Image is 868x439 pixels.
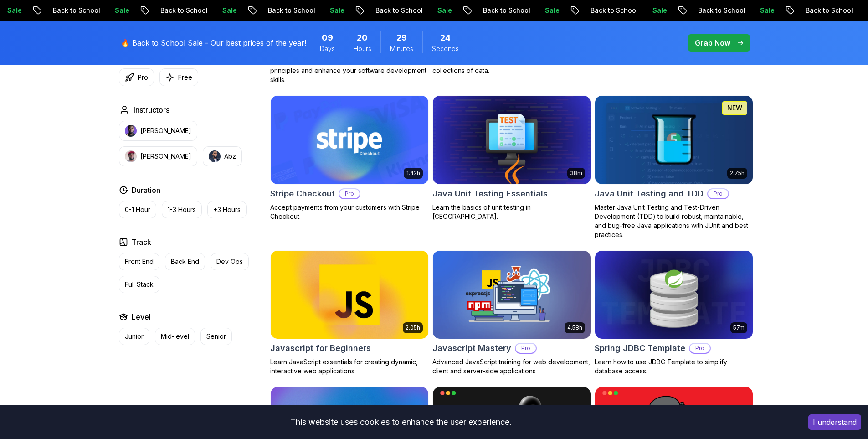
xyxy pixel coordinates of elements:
[690,344,710,353] p: Pro
[424,6,453,15] p: Sale
[639,6,668,15] p: Sale
[211,253,249,270] button: Dev Ops
[595,95,753,239] a: Java Unit Testing and TDD card2.75hNEWJava Unit Testing and TDDProMaster Java Unit Testing and Te...
[432,95,591,221] a: Java Unit Testing Essentials card38mJava Unit Testing EssentialsLearn the basics of unit testing ...
[362,6,424,15] p: Back to School
[161,332,189,341] p: Mid-level
[200,328,232,345] button: Senior
[125,125,137,137] img: instructor img
[354,44,371,53] span: Hours
[125,205,150,214] p: 0-1 Hour
[209,150,221,162] img: instructor img
[432,250,591,376] a: Javascript Mastery card4.58hJavascript MasteryProAdvanced JavaScript training for web development...
[138,73,148,82] p: Pro
[119,276,159,293] button: Full Stack
[317,6,346,15] p: Sale
[270,203,429,221] p: Accept payments from your customers with Stripe Checkout.
[570,170,582,177] p: 38m
[396,31,407,44] span: 29 Minutes
[595,342,685,355] h2: Spring JDBC Template
[159,68,198,86] button: Free
[132,311,151,322] h2: Level
[168,205,196,214] p: 1-3 Hours
[595,250,753,376] a: Spring JDBC Template card57mSpring JDBC TemplateProLearn how to use JDBC Template to simplify dat...
[432,187,548,200] h2: Java Unit Testing Essentials
[270,95,429,221] a: Stripe Checkout card1.42hStripe CheckoutProAccept payments from your customers with Stripe Checkout.
[532,6,561,15] p: Sale
[155,328,195,345] button: Mid-level
[270,250,429,376] a: Javascript for Beginners card2.05hJavascript for BeginnersLearn JavaScript essentials for creatin...
[119,121,197,141] button: instructor img[PERSON_NAME]
[406,324,420,331] p: 2.05h
[140,152,191,161] p: [PERSON_NAME]
[125,280,154,289] p: Full Stack
[432,342,511,355] h2: Javascript Mastery
[119,201,156,218] button: 0-1 Hour
[125,332,144,341] p: Junior
[140,126,191,135] p: [PERSON_NAME]
[595,203,753,239] p: Master Java Unit Testing and Test-Driven Development (TDD) to build robust, maintainable, and bug...
[708,189,728,198] p: Pro
[224,152,236,161] p: Abz
[808,414,861,430] button: Accept cookies
[165,253,205,270] button: Back End
[270,187,335,200] h2: Stripe Checkout
[516,344,536,353] p: Pro
[102,6,131,15] p: Sale
[733,324,745,331] p: 57m
[271,251,428,339] img: Javascript for Beginners card
[125,257,154,266] p: Front End
[322,31,333,44] span: 9 Days
[270,357,429,376] p: Learn JavaScript essentials for creating dynamic, interactive web applications
[433,251,591,339] img: Javascript Mastery card
[390,44,413,53] span: Minutes
[178,73,192,82] p: Free
[567,324,582,331] p: 4.58h
[432,57,591,75] p: Learn how to use Java Streams to process collections of data.
[206,332,226,341] p: Senior
[595,357,753,376] p: Learn how to use JDBC Template to simplify database access.
[125,150,137,162] img: instructor img
[132,185,160,196] h2: Duration
[440,31,451,44] span: 24 Seconds
[216,257,243,266] p: Dev Ops
[695,37,730,48] p: Grab Now
[727,103,742,113] p: NEW
[406,170,420,177] p: 1.42h
[171,257,199,266] p: Back End
[270,342,371,355] h2: Javascript for Beginners
[792,6,854,15] p: Back to School
[433,96,591,184] img: Java Unit Testing Essentials card
[134,104,169,115] h2: Instructors
[747,6,776,15] p: Sale
[595,187,704,200] h2: Java Unit Testing and TDD
[432,44,459,53] span: Seconds
[730,170,745,177] p: 2.75h
[577,6,639,15] p: Back to School
[357,31,368,44] span: 20 Hours
[339,189,360,198] p: Pro
[147,6,209,15] p: Back to School
[121,37,306,48] p: 🔥 Back to School Sale - Our best prices of the year!
[203,146,242,166] button: instructor imgAbz
[213,205,241,214] p: +3 Hours
[132,237,151,248] h2: Track
[432,203,591,221] p: Learn the basics of unit testing in [GEOGRAPHIC_DATA].
[119,146,197,166] button: instructor img[PERSON_NAME]
[207,201,247,218] button: +3 Hours
[595,251,753,339] img: Spring JDBC Template card
[255,6,317,15] p: Back to School
[320,44,335,53] span: Days
[40,6,102,15] p: Back to School
[267,93,432,186] img: Stripe Checkout card
[209,6,238,15] p: Sale
[119,68,154,86] button: Pro
[119,253,159,270] button: Front End
[432,357,591,376] p: Advanced JavaScript training for web development, client and server-side applications
[595,96,753,184] img: Java Unit Testing and TDD card
[470,6,532,15] p: Back to School
[119,328,149,345] button: Junior
[162,201,202,218] button: 1-3 Hours
[685,6,747,15] p: Back to School
[270,57,429,84] p: Master Java's object-oriented programming principles and enhance your software development skills.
